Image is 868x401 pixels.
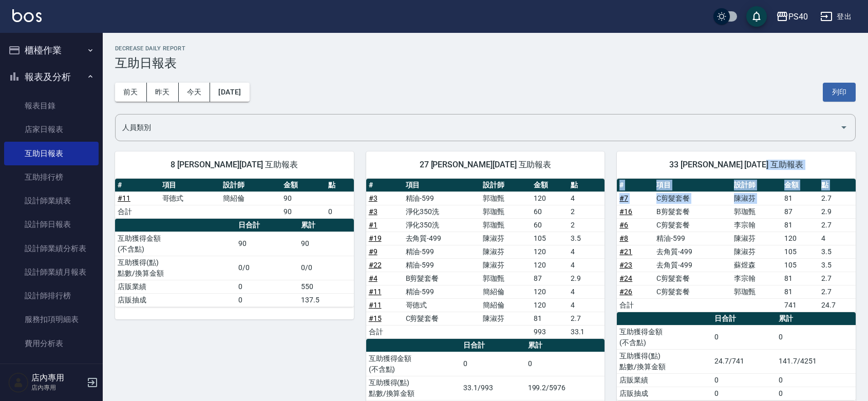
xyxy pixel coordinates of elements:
td: 互助獲得金額 (不含點) [115,232,236,256]
a: #26 [619,288,632,296]
td: 24.7 [819,298,856,312]
td: 陳淑芬 [480,232,531,245]
a: #15 [369,314,382,322]
td: 郭珈甄 [731,205,782,218]
td: 81 [782,192,819,205]
td: 4 [568,245,605,258]
td: 郭珈甄 [480,192,531,205]
a: #16 [619,207,632,216]
td: 4 [568,258,605,272]
td: 店販抽成 [115,293,236,307]
td: C剪髮套餐 [654,192,731,205]
td: 4 [568,285,605,298]
table: a dense table [617,179,856,312]
td: 郭珈甄 [480,218,531,232]
td: 2.9 [819,205,856,218]
td: 4 [819,232,856,245]
th: 日合計 [712,312,776,326]
td: 120 [531,298,568,312]
th: 累計 [298,219,354,232]
td: 550 [298,280,354,293]
button: 報表及分析 [4,64,99,90]
img: Person [8,372,29,393]
span: 33 [PERSON_NAME] [DATE] 互助報表 [629,160,843,170]
a: #4 [369,274,378,282]
a: #21 [619,247,632,256]
td: 蘇煜森 [731,258,782,272]
th: 設計師 [220,179,281,192]
td: 81 [782,218,819,232]
td: 精油-599 [403,192,481,205]
table: a dense table [617,312,856,400]
td: 105 [782,245,819,258]
td: C剪髮套餐 [403,312,481,325]
td: 87 [531,272,568,285]
td: 81 [782,285,819,298]
button: save [746,6,767,27]
td: 互助獲得金額 (不含點) [617,325,712,349]
th: 日合計 [461,339,525,352]
td: 105 [782,258,819,272]
span: 8 [PERSON_NAME][DATE] 互助報表 [127,160,342,170]
td: 簡紹倫 [480,285,531,298]
a: #1 [369,221,378,229]
a: 互助排行榜 [4,165,99,189]
td: 0 [461,352,525,376]
button: 今天 [179,83,211,102]
td: 4 [568,298,605,312]
a: #3 [369,194,378,202]
td: 陳淑芬 [480,245,531,258]
a: 費用分析表 [4,332,99,355]
th: 日合計 [236,219,298,232]
td: 郭珈甄 [731,285,782,298]
td: 陳淑芬 [731,192,782,205]
a: #8 [619,234,628,242]
td: 店販業績 [617,373,712,387]
td: 33.1 [568,325,605,338]
a: 設計師日報表 [4,213,99,236]
td: 互助獲得(點) 點數/換算金額 [617,349,712,373]
td: 店販業績 [115,280,236,293]
td: 2.7 [568,312,605,325]
td: 3.5 [819,258,856,272]
a: 報表目錄 [4,94,99,118]
td: C剪髮套餐 [654,272,731,285]
td: 合計 [115,205,160,218]
td: 簡紹倫 [220,192,281,205]
img: Logo [12,9,42,22]
td: 陳淑芬 [480,258,531,272]
td: 去角質-499 [403,232,481,245]
td: 簡紹倫 [480,298,531,312]
td: 0 [326,205,354,218]
button: 客戶管理 [4,359,99,386]
td: 137.5 [298,293,354,307]
button: 昨天 [147,83,179,102]
th: 點 [819,179,856,192]
td: 3.5 [568,232,605,245]
td: 24.7/741 [712,349,776,373]
td: B剪髮套餐 [403,272,481,285]
td: 0 [236,280,298,293]
td: 0 [712,387,776,400]
a: #6 [619,221,628,229]
td: 120 [531,285,568,298]
a: #7 [619,194,628,202]
button: 前天 [115,83,147,102]
td: 60 [531,218,568,232]
a: #11 [118,194,130,202]
td: 互助獲得(點) 點數/換算金額 [366,376,461,400]
td: 120 [531,192,568,205]
td: 互助獲得(點) 點數/換算金額 [115,256,236,280]
a: 店家日報表 [4,118,99,141]
a: #22 [369,261,382,269]
td: 去角質-499 [654,258,731,272]
td: C剪髮套餐 [654,285,731,298]
td: 郭珈甄 [480,205,531,218]
td: 合計 [617,298,654,312]
a: #11 [369,301,382,309]
th: # [366,179,403,192]
td: 去角質-499 [654,245,731,258]
button: PS40 [772,6,812,27]
th: # [617,179,654,192]
a: 設計師業績月報表 [4,260,99,284]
